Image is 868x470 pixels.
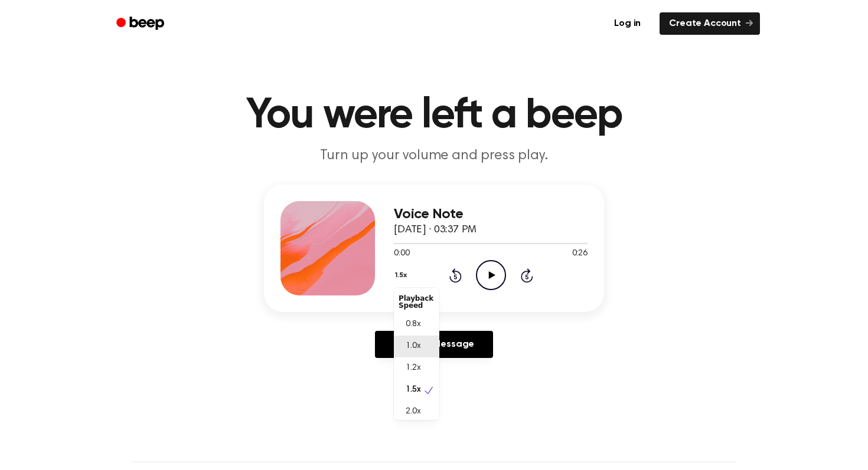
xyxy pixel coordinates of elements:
[406,318,420,331] span: 0.8x
[406,406,420,418] span: 2.0x
[406,340,420,353] span: 1.0x
[394,290,439,314] div: Playback Speed
[394,288,439,420] div: 1.5x
[406,384,420,396] span: 1.5x
[394,265,411,285] button: 1.5x
[406,362,420,374] span: 1.2x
